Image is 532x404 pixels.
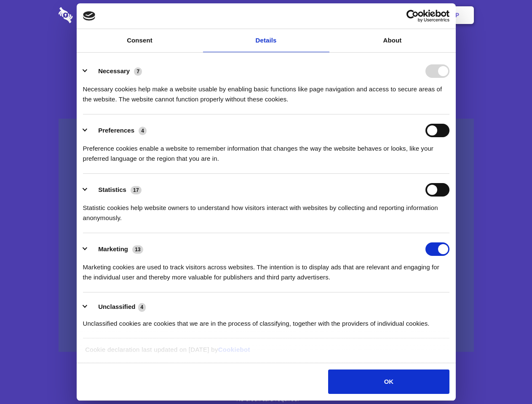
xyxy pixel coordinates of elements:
a: Cookiebot [218,346,250,353]
a: Pricing [247,2,284,28]
div: Unclassified cookies are cookies that we are in the process of classifying, together with the pro... [83,312,449,329]
div: Necessary cookies help make a website usable by enabling basic functions like page navigation and... [83,78,449,104]
button: Statistics (17) [83,183,147,197]
button: Preferences (4) [83,124,152,137]
label: Necessary [98,67,130,74]
div: Cookie declaration last updated on [DATE] by [79,345,453,361]
iframe: Drift Widget Chat Controller [490,362,522,394]
span: 4 [138,303,146,311]
button: OK [328,369,449,394]
div: Preference cookies enable a website to remember information that changes the way the website beha... [83,137,449,164]
a: Details [203,29,329,52]
label: Marketing [98,245,128,252]
div: Marketing cookies are used to track visitors across websites. The intention is to display ads tha... [83,256,449,282]
label: Preferences [98,127,134,134]
span: 13 [132,245,143,254]
span: 7 [134,67,142,76]
div: Statistic cookies help website owners to understand how visitors interact with websites by collec... [83,197,449,223]
a: Wistia video thumbnail [59,119,474,352]
h4: Auto-redaction of sensitive data, encrypted data sharing and self-destructing private chats. Shar... [59,77,474,104]
img: logo [83,11,96,21]
a: Usercentrics Cookiebot - opens in a new window [376,10,449,22]
h1: Eliminate Slack Data Loss. [59,38,474,68]
a: Contact [342,2,380,28]
a: Consent [77,29,203,52]
span: 17 [131,186,142,194]
label: Statistics [98,186,126,193]
a: About [329,29,456,52]
button: Unclassified (4) [83,302,151,312]
button: Necessary (7) [83,64,147,78]
button: Marketing (13) [83,242,149,256]
span: 4 [139,127,147,135]
img: logo-wordmark-white-trans-d4663122ce5f474addd5e946df7df03e33cb6a1c49d2221995e7729f52c070b2.svg [59,7,131,23]
a: Login [382,2,419,28]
